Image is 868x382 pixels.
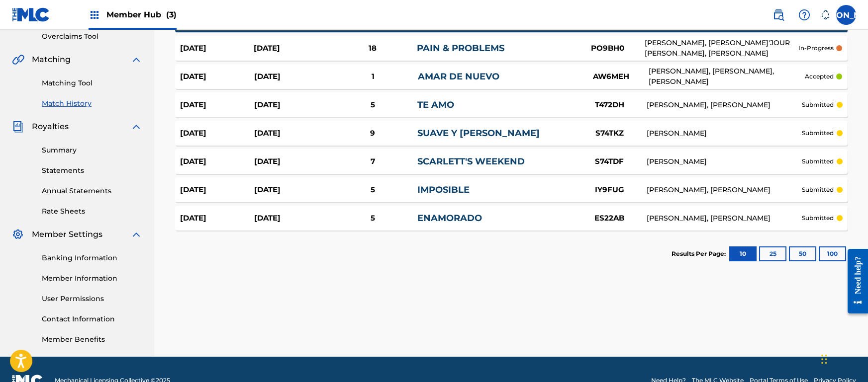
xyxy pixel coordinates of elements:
img: expand [130,121,142,133]
div: [DATE] [254,184,328,196]
p: Results Per Page: [672,249,728,258]
div: [PERSON_NAME], [PERSON_NAME] [647,213,801,224]
img: Matching [12,54,24,66]
a: Member Benefits [42,334,142,345]
div: Help [794,5,814,25]
div: [PERSON_NAME] [647,156,801,167]
img: Member Settings [12,229,24,240]
div: [DATE] [180,71,254,82]
div: S74TKZ [572,128,647,139]
a: Annual Statements [42,186,142,196]
a: Contact Information [42,314,142,324]
button: 100 [819,246,846,261]
a: PAIN & PROBLEMS [417,43,504,54]
img: expand [130,229,142,240]
div: 18 [328,43,417,54]
div: [DATE] [254,156,328,167]
div: 1 [328,71,417,82]
div: 9 [328,128,417,139]
p: submitted [802,157,834,166]
a: Statements [42,165,142,176]
p: submitted [802,129,834,138]
span: Member Settings [32,229,102,240]
div: [DATE] [254,213,328,224]
a: SUAVE Y [PERSON_NAME] [417,128,540,139]
div: [PERSON_NAME], [PERSON_NAME] [647,100,801,110]
div: 7 [328,156,417,167]
button: 50 [789,246,816,261]
a: Overclaims Tool [42,31,142,42]
div: T472DH [572,99,647,111]
div: AW6MEH [574,71,649,82]
div: PO9BH0 [570,43,645,54]
a: Match History [42,98,142,109]
a: AMAR DE NUEVO [418,71,499,82]
span: Matching [32,54,71,66]
a: Member Information [42,273,142,284]
p: submitted [802,100,834,109]
div: [DATE] [180,156,254,167]
div: [DATE] [254,99,328,111]
img: Royalties [12,121,24,133]
img: Top Rightsholders [89,9,100,21]
a: IMPOSIBLE [417,184,470,195]
div: IY9FUG [572,184,647,196]
div: [DATE] [180,43,254,54]
a: Public Search [769,5,788,25]
div: [DATE] [180,128,254,139]
img: search [772,9,784,21]
p: accepted [804,72,833,81]
div: S74TDF [572,156,647,167]
a: TE AMO [417,99,454,110]
div: Drag [821,344,827,374]
iframe: Chat Widget [818,334,868,382]
div: [DATE] [254,71,328,82]
img: help [798,9,810,21]
p: submitted [802,214,834,223]
div: [PERSON_NAME] [647,128,801,139]
a: Matching Tool [42,78,142,88]
div: [DATE] [180,213,254,224]
span: (3) [166,10,177,19]
div: ES22AB [572,213,647,224]
div: User Menu [836,5,856,25]
div: [PERSON_NAME], [PERSON_NAME] [647,185,801,195]
a: Summary [42,145,142,155]
div: 5 [328,184,417,196]
p: in-progress [798,44,833,53]
div: [DATE] [254,128,328,139]
div: [DATE] [180,184,254,196]
button: 10 [729,246,757,261]
div: 5 [328,213,417,224]
p: submitted [802,185,834,194]
a: Banking Information [42,253,142,263]
span: Member Hub [106,9,177,20]
a: ENAMORADO [417,213,482,224]
div: [DATE] [254,43,328,54]
div: [PERSON_NAME], [PERSON_NAME], [PERSON_NAME] [649,66,805,87]
div: [DATE] [180,99,254,111]
img: expand [130,54,142,66]
div: 5 [328,99,417,111]
button: 25 [759,246,786,261]
a: User Permissions [42,294,142,304]
a: Rate Sheets [42,206,142,217]
div: [PERSON_NAME], [PERSON_NAME]'JOUR [PERSON_NAME], [PERSON_NAME] [645,38,798,59]
img: MLC Logo [12,7,50,22]
a: SCARLETT'S WEEKEND [417,156,525,167]
span: Royalties [32,121,69,133]
iframe: Resource Center [840,241,868,321]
